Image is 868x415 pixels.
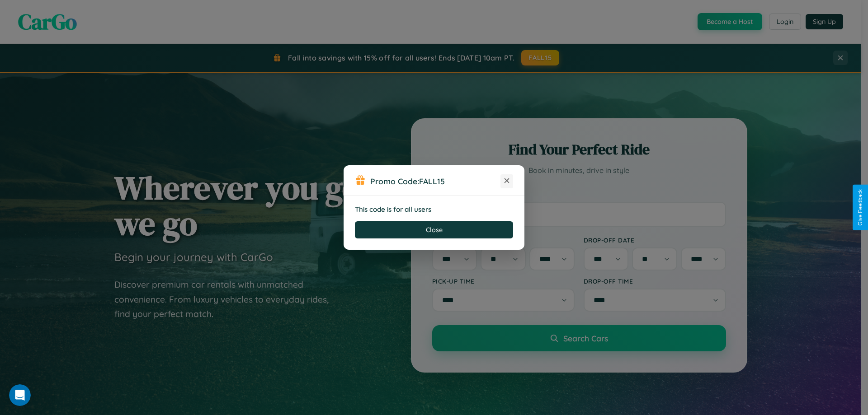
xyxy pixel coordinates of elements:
h3: Promo Code: [370,176,500,186]
button: Close [355,221,513,238]
iframe: Intercom live chat [9,384,31,406]
b: FALL15 [419,176,445,186]
strong: This code is for all users [355,205,431,214]
div: Give Feedback [857,189,863,226]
